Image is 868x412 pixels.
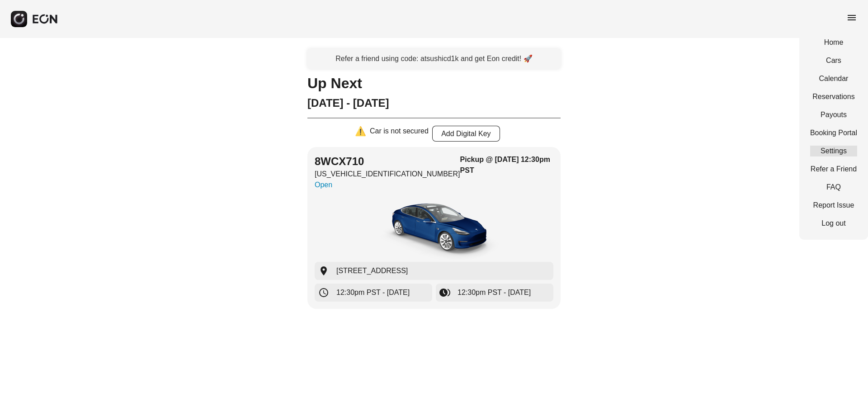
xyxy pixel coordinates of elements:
[307,78,561,89] h1: Up Next
[810,109,857,120] a: Payouts
[810,55,857,66] a: Cars
[810,37,857,48] a: Home
[318,265,329,276] span: location_on
[355,126,366,142] div: ⚠️
[336,265,408,276] span: [STREET_ADDRESS]
[315,180,460,190] p: Open
[307,96,561,110] h2: [DATE] - [DATE]
[439,287,450,298] span: browse_gallery
[460,154,553,176] h3: Pickup @ [DATE] 12:30pm PST
[846,12,857,23] span: menu
[432,126,500,142] button: Add Digital Key
[336,287,410,298] span: 12:30pm PST - [DATE]
[366,194,502,262] img: car
[307,49,561,69] a: Refer a friend using code: atsushicd1k and get Eon credit! 🚀
[810,73,857,84] a: Calendar
[315,154,460,169] h2: 8WCX710
[318,287,329,298] span: schedule
[810,164,857,175] a: Refer a Friend
[458,287,531,298] span: 12:30pm PST - [DATE]
[370,126,429,142] div: Car is not secured
[810,128,857,138] a: Booking Portal
[810,91,857,102] a: Reservations
[315,169,460,180] p: [US_VEHICLE_IDENTIFICATION_NUMBER]
[810,218,857,229] a: Log out
[810,182,857,193] a: FAQ
[810,200,857,211] a: Report Issue
[307,147,561,309] button: 8WCX710[US_VEHICLE_IDENTIFICATION_NUMBER]OpenPickup @ [DATE] 12:30pm PSTcar[STREET_ADDRESS]12:30p...
[810,146,857,156] a: Settings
